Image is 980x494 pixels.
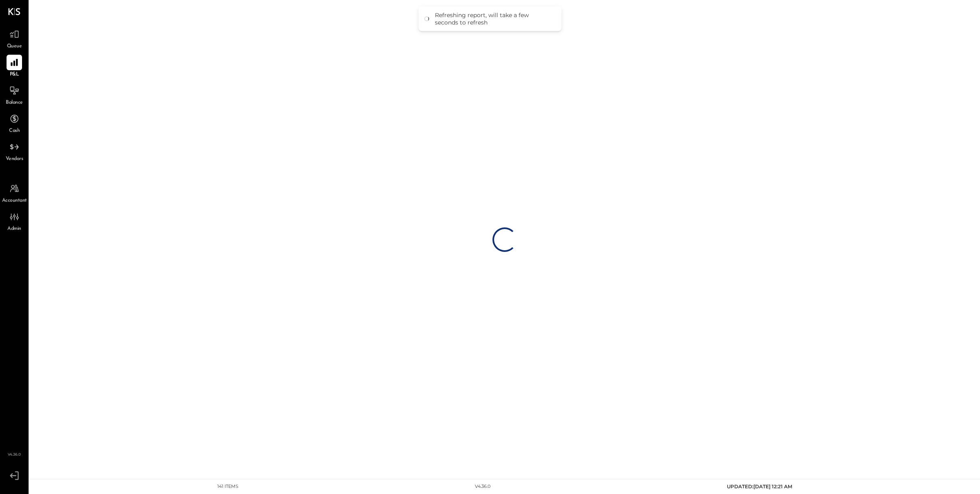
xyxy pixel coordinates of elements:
[7,43,22,50] span: Queue
[0,181,28,205] a: Accountant
[0,111,28,135] a: Cash
[6,156,23,163] span: Vendors
[7,225,21,233] span: Admin
[0,55,28,78] a: P&L
[0,83,28,107] a: Balance
[435,11,553,26] div: Refreshing report, will take a few seconds to refresh
[6,99,23,107] span: Balance
[217,483,238,490] div: 141 items
[2,197,27,205] span: Accountant
[475,483,490,490] div: v 4.36.0
[9,127,20,135] span: Cash
[0,209,28,233] a: Admin
[0,27,28,50] a: Queue
[10,71,19,78] span: P&L
[727,483,792,490] span: UPDATED: [DATE] 12:21 AM
[0,139,28,163] a: Vendors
